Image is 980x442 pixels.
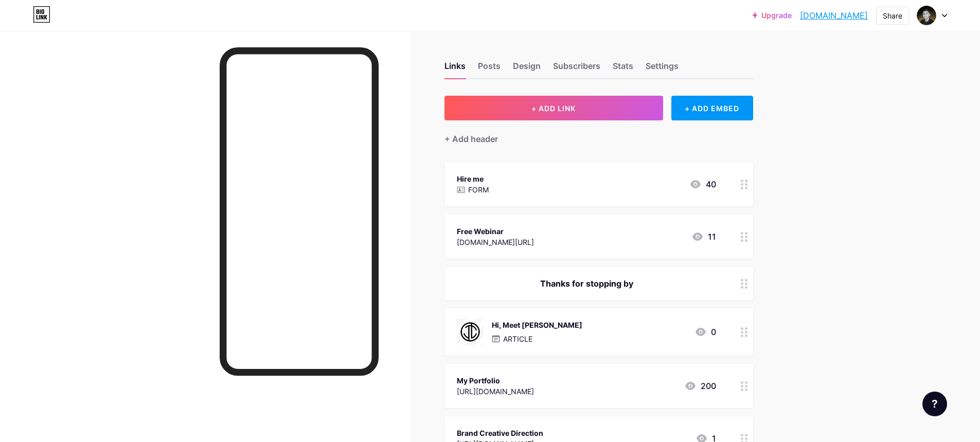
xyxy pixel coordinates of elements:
[800,9,868,22] a: [DOMAIN_NAME]
[468,184,489,195] p: FORM
[457,277,716,290] div: Thanks for stopping by
[444,60,466,78] div: Links
[444,96,663,120] button: + ADD LINK
[444,133,498,145] div: + Add header
[694,326,716,338] div: 0
[457,375,534,386] div: My Portfolio
[457,386,534,397] div: [URL][DOMAIN_NAME]
[691,231,716,243] div: 11
[503,333,532,344] p: ARTICLE
[457,319,484,345] img: Hi, Meet Juan
[492,320,582,330] div: Hi, Meet [PERSON_NAME]
[883,10,902,21] div: Share
[513,60,541,78] div: Design
[531,104,576,113] span: + ADD LINK
[753,11,792,20] a: Upgrade
[478,60,501,78] div: Posts
[646,60,679,78] div: Settings
[457,173,489,184] div: Hire me
[671,96,753,120] div: + ADD EMBED
[684,380,716,392] div: 200
[917,6,936,25] img: juancreatives
[553,60,600,78] div: Subscribers
[457,237,534,247] div: [DOMAIN_NAME][URL]
[613,60,633,78] div: Stats
[689,178,716,190] div: 40
[457,226,534,237] div: Free Webinar
[457,428,543,438] div: Brand Creative Direction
